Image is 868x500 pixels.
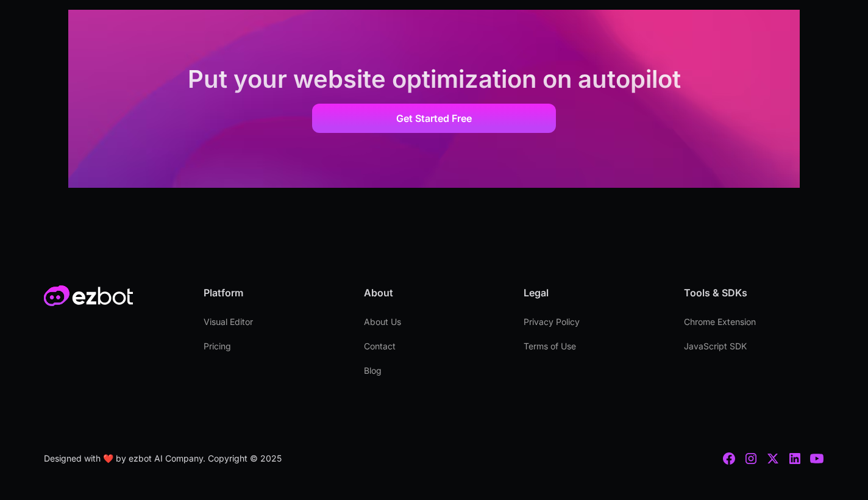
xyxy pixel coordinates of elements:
[364,334,396,359] a: Contact
[312,104,556,133] a: Get Started Free
[204,334,231,359] a: Pricing
[364,310,401,334] a: About Us
[204,285,344,300] div: Platform
[188,64,681,94] strong: Put your website optimization on autopilot
[524,285,664,300] div: Legal
[524,310,580,334] a: Privacy Policy
[364,285,504,300] div: About
[684,310,756,334] a: Chrome Extension
[44,451,282,466] div: Designed with ❤️ by ezbot AI Company. Copyright © 2025
[684,285,824,300] div: Tools & SDKs
[204,310,253,334] a: Visual Editor
[364,359,382,383] a: Blog
[524,334,576,359] a: Terms of Use
[684,334,747,359] a: JavaScript SDK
